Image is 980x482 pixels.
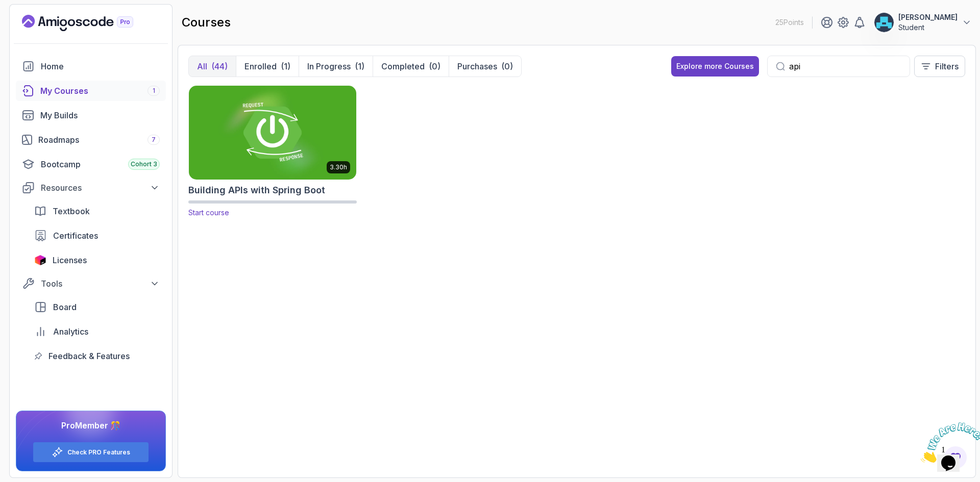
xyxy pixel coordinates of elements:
p: 25 Points [775,17,804,28]
div: My Courses [40,85,160,97]
a: analytics [28,321,166,342]
a: Landing page [22,15,157,31]
div: (0) [501,60,513,72]
div: Roadmaps [38,134,160,146]
a: certificates [28,225,166,246]
p: Filters [935,60,959,72]
span: Cohort 3 [131,160,157,168]
h2: courses [182,14,231,31]
a: textbook [28,201,166,221]
div: Tools [41,277,160,290]
p: [PERSON_NAME] [898,12,958,22]
div: (0) [429,60,440,72]
a: roadmaps [16,130,166,150]
a: feedback [28,346,166,366]
button: Purchases(0) [449,56,521,77]
img: Building APIs with Spring Boot card [185,83,360,182]
span: Analytics [53,325,88,338]
button: Tools [16,274,166,293]
span: 7 [152,136,156,144]
div: Bootcamp [41,158,160,170]
button: Completed(0) [373,56,449,77]
button: Explore more Courses [671,56,759,77]
h2: Building APIs with Spring Boot [188,183,325,197]
span: Licenses [53,254,87,266]
p: All [197,60,207,72]
a: bootcamp [16,154,166,174]
a: board [28,297,166,317]
span: Feedback & Features [48,350,130,362]
div: (1) [355,60,364,72]
button: Resources [16,179,166,197]
span: Board [53,301,77,313]
img: user profile image [874,13,894,32]
button: Check PRO Features [33,442,149,463]
iframe: chat widget [917,418,980,467]
span: Certificates [53,230,98,242]
button: All(44) [189,56,236,77]
button: In Progress(1) [299,56,373,77]
div: Home [41,60,160,72]
span: Textbook [53,205,90,217]
div: Resources [41,182,160,194]
p: Purchases [457,60,497,72]
span: Start course [188,208,229,217]
span: 1 [4,4,8,13]
p: 3.30h [330,163,347,171]
div: My Builds [40,109,160,121]
img: jetbrains icon [34,255,46,265]
p: Enrolled [244,60,277,72]
button: Enrolled(1) [236,56,299,77]
a: licenses [28,250,166,270]
div: Explore more Courses [676,61,754,71]
input: Search... [789,60,901,72]
a: builds [16,105,166,125]
span: 1 [153,87,155,95]
p: Student [898,22,958,33]
a: courses [16,81,166,101]
a: Check PRO Features [67,448,130,456]
button: user profile image[PERSON_NAME]Student [874,12,972,33]
div: (44) [211,60,228,72]
img: Chat attention grabber [4,4,67,44]
p: Completed [381,60,425,72]
div: (1) [281,60,290,72]
button: Filters [914,56,965,77]
p: In Progress [307,60,351,72]
a: home [16,56,166,77]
